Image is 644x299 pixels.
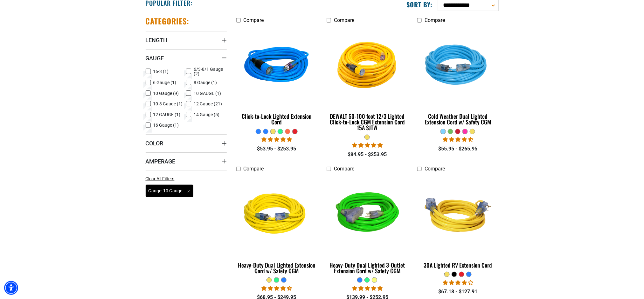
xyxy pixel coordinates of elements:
a: yellow 30A Lighted RV Extension Cord [417,175,498,272]
span: 6/3-8/1 Gauge (2) [194,67,224,76]
a: neon green Heavy-Duty Dual Lighted 3-Outlet Extension Cord w/ Safety CGM [327,175,408,277]
a: Gauge: 10 Gauge [146,188,194,194]
div: Click-to-Lock Lighted Extension Cord [236,113,317,125]
span: 4.84 stars [352,142,383,148]
span: Amperage [146,158,176,165]
span: 4.92 stars [352,285,383,291]
span: Compare [244,17,264,23]
span: 4.64 stars [261,285,292,291]
summary: Color [146,134,227,152]
span: Compare [334,166,354,172]
span: 10 Gauge (9) [153,91,179,96]
summary: Amperage [146,152,227,170]
summary: Length [146,31,227,49]
span: Compare [425,166,445,172]
span: Color [146,140,163,147]
span: Compare [244,166,264,172]
a: DEWALT 50-100 foot 12/3 Lighted Click-to-Lock CGM Extension Cord 15A SJTW DEWALT 50-100 foot 12/3... [327,26,408,134]
div: DEWALT 50-100 foot 12/3 Lighted Click-to-Lock CGM Extension Cord 15A SJTW [327,113,408,130]
span: 4.11 stars [443,280,473,286]
span: Clear All Filters [146,176,175,181]
a: Light Blue Cold Weather Dual Lighted Extension Cord w/ Safety CGM [417,26,498,129]
span: Compare [425,17,445,23]
span: Gauge [146,55,164,62]
div: Heavy-Duty Dual Lighted 3-Outlet Extension Cord w/ Safety CGM [327,262,408,274]
span: 10 GAUGE (1) [194,91,221,96]
div: $55.95 - $265.95 [417,145,498,153]
span: Length [146,37,168,44]
div: Heavy-Duty Dual Lighted Extension Cord w/ Safety CGM [236,262,317,274]
a: yellow Heavy-Duty Dual Lighted Extension Cord w/ Safety CGM [236,175,317,277]
div: $67.18 - $127.91 [417,288,498,296]
img: Light Blue [418,30,498,103]
span: 4.87 stars [261,136,292,143]
img: yellow [237,178,317,251]
img: blue [237,30,317,103]
h2: Categories: [146,16,190,26]
summary: Gauge [146,49,227,67]
span: 12 GAUGE (1) [153,112,181,117]
img: neon green [327,178,407,251]
span: 14 Gauge (5) [194,112,219,117]
span: 6 Gauge (1) [153,80,177,85]
label: Sort by: [407,0,433,9]
span: Compare [334,17,354,23]
a: Clear All Filters [146,176,177,182]
span: Gauge: 10 Gauge [146,185,194,197]
a: blue Click-to-Lock Lighted Extension Cord [236,26,317,129]
span: 8 Gauge (1) [194,80,217,85]
span: 4.62 stars [443,136,473,143]
span: 16-3 (1) [153,69,169,74]
span: 10-3 Gauge (1) [153,102,183,106]
img: DEWALT 50-100 foot 12/3 Lighted Click-to-Lock CGM Extension Cord 15A SJTW [327,30,407,103]
span: 12 Gauge (21) [194,102,222,106]
div: 30A Lighted RV Extension Cord [417,262,498,268]
div: Accessibility Menu [4,281,18,295]
div: $53.95 - $253.95 [236,145,317,153]
span: 16 Gauge (1) [153,123,179,127]
div: $84.95 - $253.95 [327,151,408,158]
div: Cold Weather Dual Lighted Extension Cord w/ Safety CGM [417,113,498,125]
img: yellow [418,178,498,251]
